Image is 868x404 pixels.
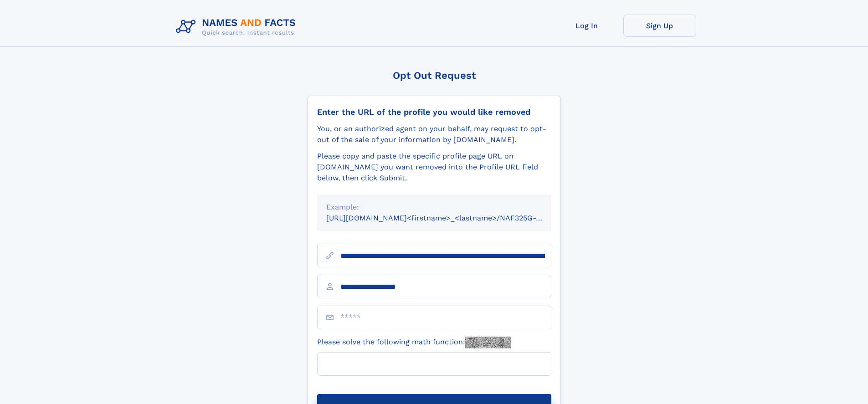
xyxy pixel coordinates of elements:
[623,15,696,37] a: Sign Up
[550,15,623,37] a: Log In
[326,214,569,222] small: [URL][DOMAIN_NAME]<firstname>_<lastname>/NAF325G-xxxxxxxx
[317,151,551,184] div: Please copy and paste the specific profile page URL on [DOMAIN_NAME] you want removed into the Pr...
[172,15,303,39] img: Logo Names and Facts
[326,202,542,213] div: Example:
[308,70,561,81] div: Opt Out Request
[317,107,551,117] div: Enter the URL of the profile you would like removed
[317,337,511,348] label: Please solve the following math function:
[317,123,551,145] div: You, or an authorized agent on your behalf, may request to opt-out of the sale of your informatio...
